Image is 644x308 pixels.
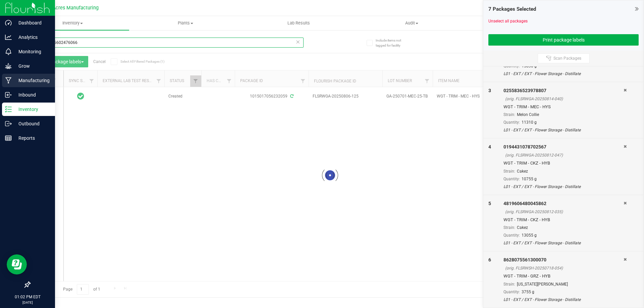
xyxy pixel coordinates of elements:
inline-svg: Dashboard [5,19,12,26]
div: WGT - TRIM - MEC - HYS [503,104,624,110]
p: [DATE] [3,300,52,305]
inline-svg: Reports [5,135,12,141]
div: L01 - EXT / EXT - Flower Storage - Distillate [503,127,624,133]
span: 6 [488,257,491,262]
div: WGT - TRIM - CKZ - HYB [503,160,624,167]
span: Strain: [503,225,515,230]
span: Lab Results [278,20,319,26]
div: L01 - EXT / EXT - Flower Storage - Distillate [503,240,624,246]
div: 8628075561300070 [503,256,624,263]
inline-svg: Monitoring [5,48,12,55]
a: Inventory Counts [468,16,581,30]
p: Inbound [12,91,52,99]
span: 4 [488,144,491,149]
a: Audit [355,16,468,30]
input: Search Package ID, Item Name, SKU, Lot or Part Number... [30,38,304,48]
p: Grow [12,62,52,70]
span: Quantity: [503,64,520,68]
inline-svg: Outbound [5,120,12,127]
div: L01 - EXT / EXT - Flower Storage - Distillate [503,297,624,303]
inline-svg: Manufacturing [5,77,12,84]
button: Print package labels [488,34,639,46]
span: Audit [356,20,468,26]
span: Strain: [503,112,515,117]
button: Scan Packages [538,53,590,63]
span: 5 [488,201,491,206]
p: Monitoring [12,48,52,56]
div: 4819606480045862 [503,200,624,207]
span: Strain: [503,169,515,174]
span: Cakez [517,225,528,230]
div: WGT - TRIM - CKZ - HYB [503,217,624,223]
iframe: Resource center [7,254,27,274]
span: Cakez [517,169,528,174]
span: Scan Packages [553,56,581,61]
inline-svg: Inventory [5,106,12,113]
a: Lab Results [242,16,355,30]
span: 11310 g [522,120,537,125]
span: Quantity: [503,233,520,238]
div: WGT - TRIM - GRZ - HYB [503,273,624,280]
span: 13055 g [522,233,537,238]
span: Strain: [503,282,515,287]
p: 01:02 PM EDT [3,294,52,300]
div: 0255836523978807 [503,87,624,94]
a: Plants [129,16,242,30]
a: Unselect all packages [488,19,528,23]
p: Reports [12,134,52,142]
div: (orig. FLSRWGA-20250814-040) [505,96,624,102]
span: Clear [296,38,300,46]
a: Inventory [16,16,129,30]
span: 3755 g [522,290,534,294]
span: Quantity: [503,177,520,181]
span: 15830 g [522,64,537,68]
p: Inventory [12,105,52,113]
span: Quantity: [503,290,520,294]
span: Melon Collie [517,112,539,117]
p: Analytics [12,33,52,41]
div: L01 - EXT / EXT - Flower Storage - Distillate [503,71,624,77]
span: Inventory [16,20,129,26]
span: 3 [488,88,491,93]
span: Quantity: [503,120,520,125]
span: 10755 g [522,177,537,181]
p: Outbound [12,120,52,128]
span: Green Acres Manufacturing [38,5,99,11]
span: Plants [129,20,242,26]
inline-svg: Inbound [5,91,12,98]
p: Dashboard [12,19,52,27]
inline-svg: Analytics [5,34,12,41]
div: 0194431078702567 [503,143,624,150]
div: (orig. FLSRWGA-20250812-035) [505,209,624,215]
span: [US_STATE][PERSON_NAME] [517,282,568,287]
div: (orig. FLSRWGA-20250812-047) [505,152,624,158]
inline-svg: Grow [5,63,12,69]
div: L01 - EXT / EXT - Flower Storage - Distillate [503,184,624,190]
div: (orig. FLSRWSH-20250718-054) [505,265,624,271]
span: Include items not tagged for facility [376,38,409,48]
p: Manufacturing [12,76,52,84]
